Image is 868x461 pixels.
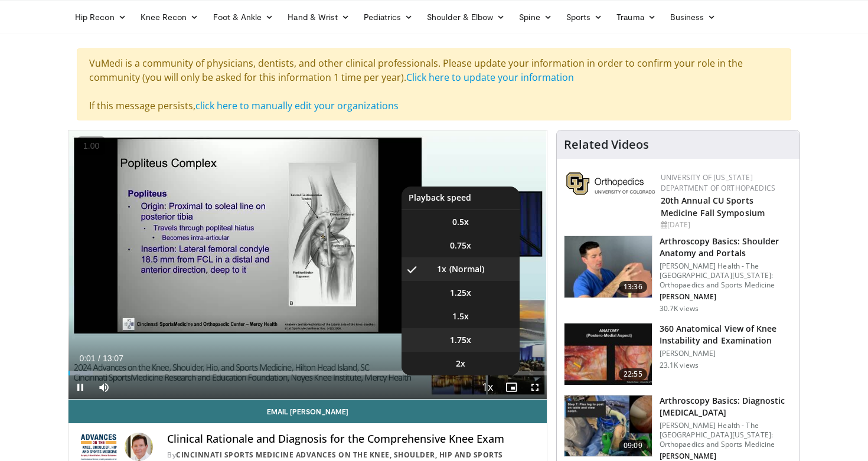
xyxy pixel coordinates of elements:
a: Foot & Ankle [206,5,281,29]
span: 22:55 [619,368,647,380]
a: click here to manually edit your organizations [195,99,399,112]
span: 13:36 [619,281,647,293]
span: 09:09 [619,440,647,452]
a: Trauma [609,5,663,29]
span: 1.75x [450,334,471,346]
button: Mute [92,375,116,399]
h3: Arthroscopy Basics: Shoulder Anatomy and Portals [660,236,792,259]
p: 30.7K views [660,304,699,313]
h3: Arthroscopy Basics: Diagnostic [MEDICAL_DATA] [660,395,792,419]
a: Spine [512,5,559,29]
a: Hip Recon [68,5,133,29]
div: VuMedi is a community of physicians, dentists, and other clinical professionals. Please update yo... [77,48,791,120]
h4: Clinical Rationale and Diagnosis for the Comprehensive Knee Exam [167,433,537,446]
a: 20th Annual CU Sports Medicine Fall Symposium [661,195,765,218]
p: [PERSON_NAME] [660,452,792,461]
h4: Related Videos [564,138,649,152]
span: 2x [456,358,465,370]
p: 23.1K views [660,361,699,370]
span: 13:07 [103,354,123,363]
a: 13:36 Arthroscopy Basics: Shoulder Anatomy and Portals [PERSON_NAME] Health - The [GEOGRAPHIC_DAT... [564,236,792,313]
span: 0:01 [79,354,95,363]
p: [PERSON_NAME] [660,292,792,302]
a: Hand & Wrist [280,5,357,29]
a: Business [663,5,723,29]
img: 533d6d4f-9d9f-40bd-bb73-b810ec663725.150x105_q85_crop-smart_upscale.jpg [564,323,652,385]
span: 1.25x [450,287,471,299]
span: 1x [437,263,446,275]
button: Pause [68,375,92,399]
div: Progress Bar [68,371,547,375]
span: 1.5x [452,310,469,322]
a: 22:55 360 Anatomical View of Knee Instability and Examination [PERSON_NAME] 23.1K views [564,323,792,385]
a: Knee Recon [133,5,206,29]
a: University of [US_STATE] Department of Orthopaedics [661,172,775,193]
p: [PERSON_NAME] Health - The [GEOGRAPHIC_DATA][US_STATE]: Orthopaedics and Sports Medicine [660,421,792,449]
div: [DATE] [661,220,790,230]
button: Fullscreen [523,375,547,399]
a: Click here to update your information [406,71,574,84]
span: / [98,354,100,363]
p: [PERSON_NAME] [660,349,792,358]
img: Cincinnati Sports Medicine Advances on the Knee, Shoulder, Hip and Sports Medicine Conference Hil... [78,433,120,461]
a: Email [PERSON_NAME] [68,400,547,423]
span: 0.5x [452,216,469,228]
button: Enable picture-in-picture mode [500,375,523,399]
img: 9534a039-0eaa-4167-96cf-d5be049a70d8.150x105_q85_crop-smart_upscale.jpg [564,236,652,297]
p: [PERSON_NAME] Health - The [GEOGRAPHIC_DATA][US_STATE]: Orthopaedics and Sports Medicine [660,261,792,290]
a: Pediatrics [357,5,420,29]
video-js: Video Player [68,130,547,400]
img: Avatar [125,433,153,461]
button: Playback Rate [476,375,500,399]
span: 0.75x [450,240,471,251]
a: Sports [559,5,610,29]
h3: 360 Anatomical View of Knee Instability and Examination [660,323,792,346]
img: 80b9674e-700f-42d5-95ff-2772df9e177e.jpeg.150x105_q85_crop-smart_upscale.jpg [564,395,652,457]
img: 355603a8-37da-49b6-856f-e00d7e9307d3.png.150x105_q85_autocrop_double_scale_upscale_version-0.2.png [566,172,655,195]
a: Shoulder & Elbow [420,5,512,29]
